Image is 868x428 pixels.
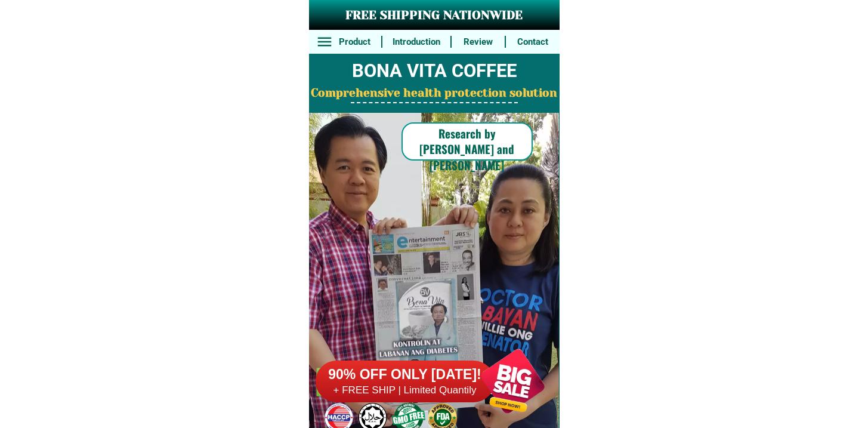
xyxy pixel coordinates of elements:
h3: FREE SHIPPING NATIONWIDE [309,7,560,24]
h6: Introduction [388,35,444,49]
h6: Research by [PERSON_NAME] and [PERSON_NAME] [401,125,533,173]
h2: BONA VITA COFFEE [309,57,560,85]
h6: Product [334,35,375,49]
h6: Contact [512,35,553,49]
h6: + FREE SHIP | Limited Quantily [316,384,495,397]
h6: 90% OFF ONLY [DATE]! [316,366,495,384]
h6: Review [458,35,499,49]
h2: Comprehensive health protection solution [309,85,560,102]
